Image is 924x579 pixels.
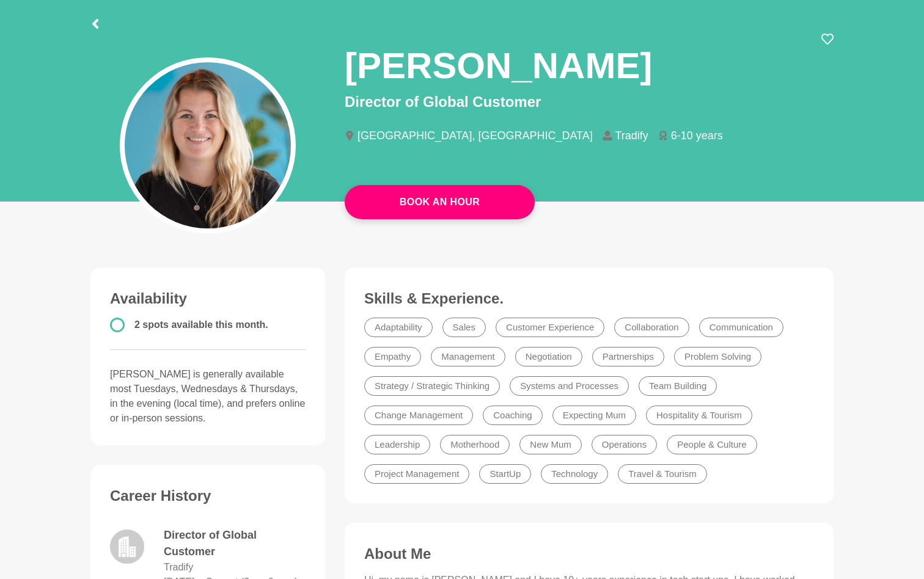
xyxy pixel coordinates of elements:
h3: Career History [110,487,306,505]
dd: Director of Global Customer [164,527,306,560]
h3: Skills & Experience. [364,289,814,308]
h3: Availability [110,289,306,308]
li: 6-10 years [658,130,733,141]
p: [PERSON_NAME] is generally available most Tuesdays, Wednesdays & Thursdays, in the evening (local... [110,367,306,426]
li: [GEOGRAPHIC_DATA], [GEOGRAPHIC_DATA] [345,130,603,141]
dd: Tradify [164,560,193,575]
li: Tradify [603,130,658,141]
h1: [PERSON_NAME] [345,43,652,89]
img: logo [110,530,144,564]
span: 2 spots available this month. [134,319,268,330]
h3: About Me [364,545,814,563]
p: Director of Global Customer [345,91,834,113]
a: Book An Hour [345,185,535,219]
